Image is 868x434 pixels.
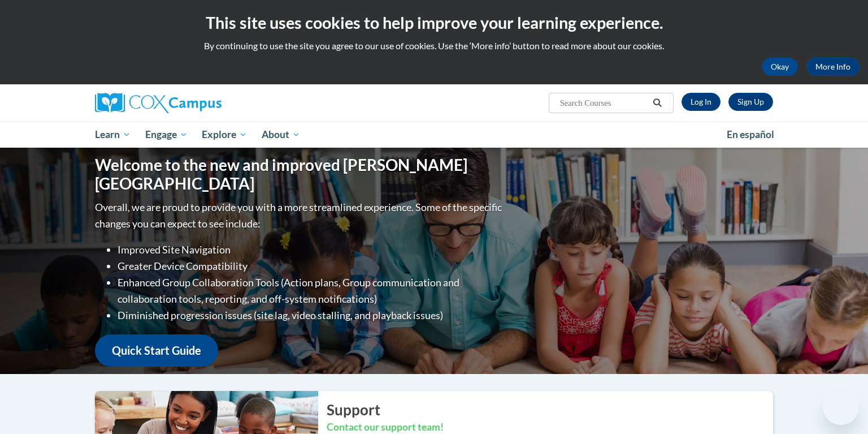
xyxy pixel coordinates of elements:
[806,58,860,76] a: More Info
[682,93,721,111] a: Log In
[95,128,131,141] span: Learn
[118,307,505,324] li: Diminished progression issues (site lag, video stalling, and playback issues)
[262,128,300,141] span: About
[118,242,505,258] li: Improved Site Navigation
[95,199,505,232] p: Overall, we are proud to provide you with a more streamlined experience. Some of the specific cha...
[194,122,254,148] a: Explore
[138,122,195,148] a: Engage
[95,93,310,113] a: Cox Campus
[95,93,222,113] img: Cox Campus
[145,128,188,141] span: Engage
[327,399,773,420] h2: Support
[649,96,666,110] button: Search
[8,40,860,52] p: By continuing to use the site you agree to our use of cookies. Use the ‘More info’ button to read...
[118,258,505,274] li: Greater Device Compatibility
[202,128,247,141] span: Explore
[88,122,138,148] a: Learn
[728,93,773,111] a: Register
[254,122,307,148] a: About
[727,128,774,140] span: En español
[95,156,505,194] h1: Welcome to the new and improved [PERSON_NAME][GEOGRAPHIC_DATA]
[719,123,782,147] a: En español
[653,99,663,108] i: 
[762,58,798,76] button: Okay
[118,274,505,307] li: Enhanced Group Collaboration Tools (Action plans, Group communication and collaboration tools, re...
[823,389,859,425] iframe: Button to launch messaging window
[95,334,218,367] a: Quick Start Guide
[8,11,860,34] h2: This site uses cookies to help improve your learning experience.
[78,122,790,148] div: Main menu
[559,96,649,110] input: Search Courses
